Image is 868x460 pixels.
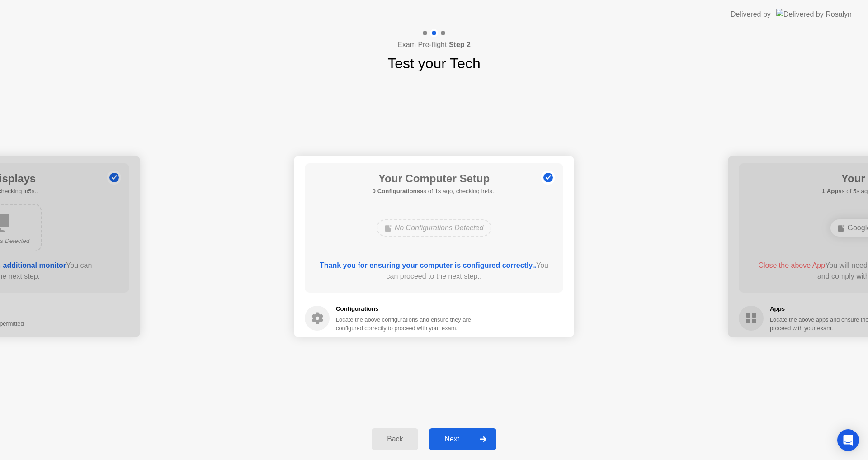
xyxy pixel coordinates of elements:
div: Next [432,435,472,443]
button: Back [372,428,418,450]
div: Locate the above configurations and ensure they are configured correctly to proceed with your exam. [336,315,473,332]
b: Thank you for ensuring your computer is configured correctly.. [320,261,536,269]
h5: as of 1s ago, checking in4s.. [373,187,496,196]
div: Back [374,435,415,443]
h1: Test your Tech [387,52,481,74]
div: You can proceed to the next step.. [318,260,551,282]
h5: Configurations [336,304,473,313]
b: Step 2 [449,41,471,48]
img: Delivered by Rosalyn [776,9,852,19]
div: No Configurations Detected [377,219,492,237]
h4: Exam Pre-flight: [397,39,471,50]
div: Delivered by [731,9,771,20]
b: 0 Configurations [373,188,420,194]
div: Open Intercom Messenger [837,429,859,451]
button: Next [429,428,496,450]
h1: Your Computer Setup [373,171,496,187]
